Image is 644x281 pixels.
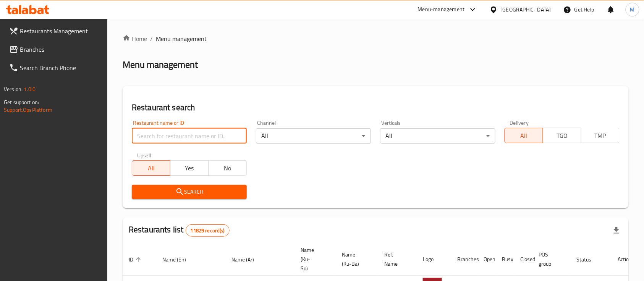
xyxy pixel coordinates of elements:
[173,163,205,174] span: Yes
[380,128,495,144] div: All
[612,243,638,276] th: Action
[138,187,241,197] span: Search
[478,243,496,276] th: Open
[515,243,533,276] th: Closed
[342,250,369,268] span: Name (Ku-Ba)
[4,84,23,94] span: Version:
[256,128,371,144] div: All
[132,160,170,176] button: All
[546,130,578,141] span: TGO
[4,97,39,107] span: Get support on:
[508,130,540,141] span: All
[301,245,327,273] span: Name (Ku-So)
[137,153,151,158] label: Upsell
[630,5,635,14] span: M
[543,128,581,143] button: TGO
[186,227,229,234] span: 11829 record(s)
[186,224,230,237] div: Total records count
[135,163,167,174] span: All
[24,84,36,94] span: 1.0.0
[607,221,626,240] div: Export file
[3,22,108,40] a: Restaurants Management
[123,34,147,43] a: Home
[20,63,102,72] span: Search Branch Phone
[417,243,451,276] th: Logo
[132,128,247,144] input: Search for restaurant name or ID..
[3,40,108,59] a: Branches
[496,243,515,276] th: Busy
[581,128,620,143] button: TMP
[418,5,465,14] div: Menu-management
[132,102,620,113] h2: Restaurant search
[451,243,478,276] th: Branches
[123,34,629,43] nav: breadcrumb
[510,120,529,126] label: Delivery
[384,250,408,268] span: Ref. Name
[129,224,230,237] h2: Restaurants list
[505,128,543,143] button: All
[231,255,264,264] span: Name (Ar)
[129,255,143,264] span: ID
[20,45,102,54] span: Branches
[170,160,209,176] button: Yes
[123,59,198,71] h2: Menu management
[208,160,247,176] button: No
[4,105,52,115] a: Support.OpsPlatform
[162,255,196,264] span: Name (En)
[577,255,602,264] span: Status
[539,250,561,268] span: POS group
[3,59,108,77] a: Search Branch Phone
[20,26,102,36] span: Restaurants Management
[584,130,616,141] span: TMP
[501,5,551,14] div: [GEOGRAPHIC_DATA]
[132,185,247,199] button: Search
[150,34,153,43] li: /
[212,163,244,174] span: No
[156,34,207,43] span: Menu management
